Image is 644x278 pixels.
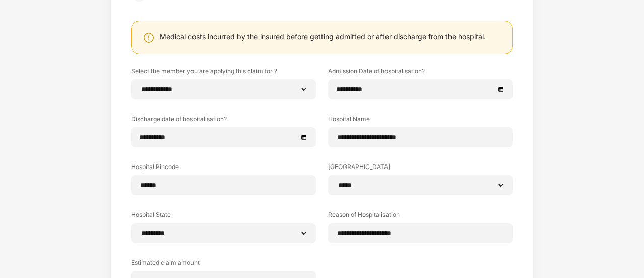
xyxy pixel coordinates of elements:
[160,32,486,41] div: Medical costs incurred by the insured before getting admitted or after discharge from the hospital.
[131,115,316,127] label: Discharge date of hospitalisation?
[143,32,155,44] img: svg+xml;base64,PHN2ZyBpZD0iV2FybmluZ18tXzI0eDI0IiBkYXRhLW5hbWU9Ildhcm5pbmcgLSAyNHgyNCIgeG1sbnM9Im...
[131,67,316,79] label: Select the member you are applying this claim for ?
[328,67,513,79] label: Admission Date of hospitalisation?
[131,162,316,175] label: Hospital Pincode
[328,162,513,175] label: [GEOGRAPHIC_DATA]
[328,115,513,127] label: Hospital Name
[131,210,316,223] label: Hospital State
[131,258,316,271] label: Estimated claim amount
[328,210,513,223] label: Reason of Hospitalisation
